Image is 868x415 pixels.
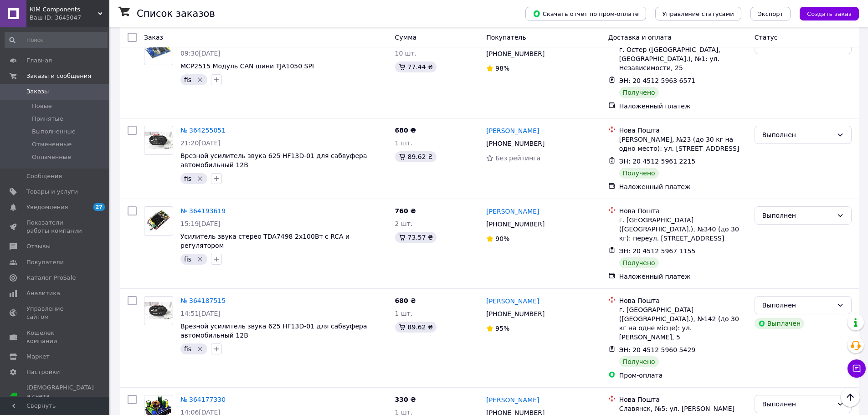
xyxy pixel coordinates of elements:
[30,14,109,22] div: Ваш ID: 3645047
[184,345,191,353] span: fis
[180,50,221,57] span: 09:30[DATE]
[26,353,50,361] span: Маркет
[395,151,437,162] div: 89.62 ₴
[800,7,859,20] button: Создать заказ
[395,396,416,403] span: 330 ₴
[395,310,413,317] span: 1 шт.
[619,126,747,135] div: Нова Пошта
[180,220,221,227] span: 15:19[DATE]
[619,87,659,98] div: Получено
[619,77,696,84] span: ЭН: 20 4512 5963 6571
[655,7,741,20] button: Управление статусами
[495,65,509,72] span: 98%
[484,137,546,150] div: [PHONE_NUMBER]
[26,289,60,297] span: Аналитика
[26,219,84,235] span: Показатели работы компании
[32,140,72,149] span: Отмененные
[196,175,204,182] svg: Удалить метку
[484,307,546,320] div: [PHONE_NUMBER]
[395,34,417,41] span: Сумма
[762,130,833,140] div: Выполнен
[619,371,747,380] div: Пром-оплата
[841,388,860,407] button: Наверх
[26,368,60,376] span: Настройки
[762,210,833,220] div: Выполнен
[32,153,71,161] span: Оплаченные
[26,242,51,251] span: Отзывы
[26,258,64,266] span: Покупатели
[144,34,163,41] span: Заказ
[791,10,859,17] a: Создать заказ
[32,102,52,110] span: Новые
[26,56,52,65] span: Главная
[619,182,747,191] div: Наложенный платеж
[26,305,84,321] span: Управление сайтом
[758,10,783,17] span: Экспорт
[495,154,540,162] span: Без рейтинга
[484,47,546,60] div: [PHONE_NUMBER]
[196,256,204,263] svg: Удалить метку
[619,346,696,354] span: ЭН: 20 4512 5960 5429
[144,210,173,233] img: Фото товару
[762,300,833,310] div: Выполнен
[32,128,76,136] span: Выполненные
[180,207,226,215] a: № 364193619
[144,302,173,319] img: Фото товару
[619,296,747,305] div: Нова Пошта
[144,206,173,236] a: Фото товару
[26,203,68,211] span: Уведомления
[619,45,747,72] div: г. Остер ([GEOGRAPHIC_DATA], [GEOGRAPHIC_DATA].), №1: ул. Независимости, 25
[619,356,659,367] div: Получено
[486,34,526,41] span: Покупатель
[619,395,747,404] div: Нова Пошта
[395,61,437,72] div: 77.44 ₴
[93,203,105,211] span: 27
[395,220,413,227] span: 2 шт.
[180,297,226,304] a: № 364187515
[395,322,437,333] div: 89.62 ₴
[180,233,349,249] a: Усилитель звука стерео TDA7498 2х100Вт с RCA и регулятором
[180,310,221,317] span: 14:51[DATE]
[184,175,191,182] span: fis
[180,323,367,339] a: Врезной усилитель звука 625 HF13D-01 для сабвуфера автомобильный 12В
[180,396,226,403] a: № 364177330
[395,50,417,57] span: 10 шт.
[619,305,747,342] div: г. [GEOGRAPHIC_DATA] ([GEOGRAPHIC_DATA].), №142 (до 30 кг на одне місце): ул. [PERSON_NAME], 5
[184,256,191,263] span: fis
[619,206,747,215] div: Нова Пошта
[144,36,173,65] a: Фото товару
[484,218,546,231] div: [PHONE_NUMBER]
[196,76,204,83] svg: Удалить метку
[619,257,659,268] div: Получено
[144,126,173,155] a: Фото товару
[619,215,747,243] div: г. [GEOGRAPHIC_DATA] ([GEOGRAPHIC_DATA].), №340 (до 30 кг): переул. [STREET_ADDRESS]
[608,34,672,41] span: Доставка и оплата
[196,345,204,353] svg: Удалить метку
[184,76,191,83] span: fis
[755,318,804,329] div: Выплачен
[180,62,314,70] a: MCP2515 Модуль CAN шини TJA1050 SPI
[495,235,509,242] span: 90%
[762,399,833,409] div: Выполнен
[180,152,367,169] a: Врезной усилитель звука 625 HF13D-01 для сабвуфера автомобильный 12В
[144,39,173,63] img: Фото товару
[395,127,416,134] span: 680 ₴
[144,296,173,325] a: Фото товару
[395,207,416,215] span: 760 ₴
[5,32,108,48] input: Поиск
[26,384,94,409] span: [DEMOGRAPHIC_DATA] и счета
[26,188,78,196] span: Товары и услуги
[486,297,539,306] a: [PERSON_NAME]
[137,8,215,19] h1: Список заказов
[619,168,659,179] div: Получено
[180,139,221,147] span: 21:20[DATE]
[619,158,696,165] span: ЭН: 20 4512 5961 2215
[26,329,84,345] span: Кошелек компании
[807,10,852,17] span: Создать заказ
[495,325,509,332] span: 95%
[180,127,226,134] a: № 364255051
[395,232,437,243] div: 73.57 ₴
